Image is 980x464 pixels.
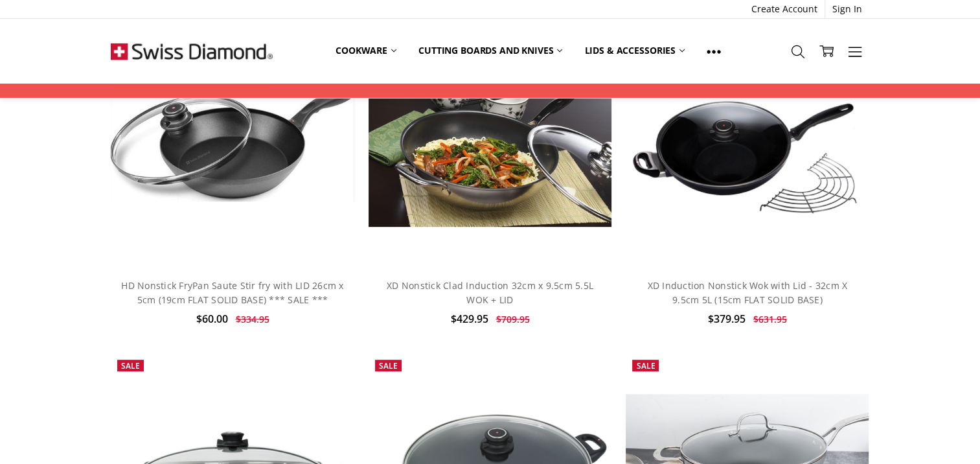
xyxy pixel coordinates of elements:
a: HD Nonstick FryPan Saute Stir fry with LID 26cm x 5cm (19cm FLAT SOLID BASE) *** SALE *** [121,279,343,306]
a: Show All [696,36,732,65]
span: Sale [636,360,655,371]
a: XD Nonstick Clad Induction 32cm x 9.5cm 5.5L WOK + LID [387,279,593,306]
span: Sale [379,360,398,371]
span: $429.95 [450,312,488,326]
a: Cookware [325,36,407,65]
img: Free Shipping On Every Order [111,19,273,84]
span: $379.95 [708,312,746,326]
a: Cutting boards and knives [407,36,574,65]
a: HD Nonstick FryPan Saute Stir fry with LID 26cm x 5cm (19cm FLAT SOLID BASE) *** SALE *** [111,25,354,268]
a: Lids & Accessories [573,36,695,65]
img: XD Induction Nonstick Wok with Lid - 32cm X 9.5cm 5L (15cm FLAT SOLID BASE) [626,65,869,227]
span: $334.95 [236,313,269,325]
span: Sale [121,360,140,371]
img: HD Nonstick FryPan Saute Stir fry with LID 26cm x 5cm (19cm FLAT SOLID BASE) *** SALE *** [111,90,354,201]
a: XD Induction Nonstick Wok with Lid - 32cm X 9.5cm 5L (15cm FLAT SOLID BASE) [648,279,848,306]
span: $60.00 [196,312,228,326]
img: XD Nonstick Clad Induction 32cm x 9.5cm 5.5L WOK + LID [369,65,611,227]
span: $709.95 [496,313,529,325]
a: XD Induction Nonstick Wok with Lid - 32cm X 9.5cm 5L (15cm FLAT SOLID BASE) [626,25,869,268]
a: XD Nonstick Clad Induction 32cm x 9.5cm 5.5L WOK + LID [369,25,611,268]
span: $631.95 [753,313,787,325]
